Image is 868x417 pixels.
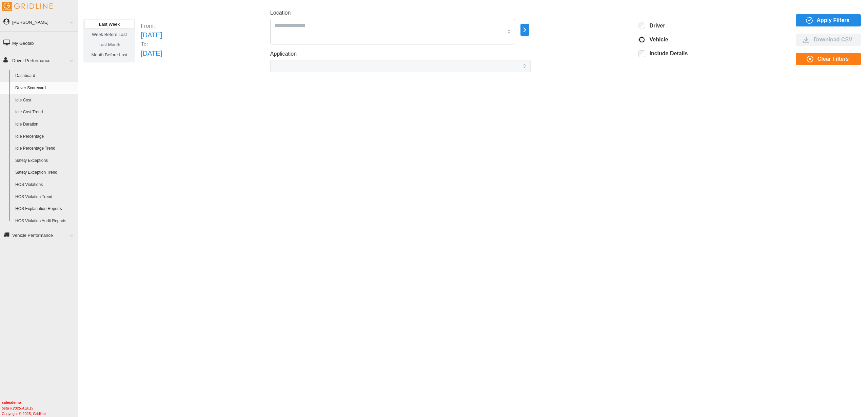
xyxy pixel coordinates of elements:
[12,167,78,179] a: Safety Exception Trend
[645,36,668,43] label: Vehicle
[2,400,78,416] div: Copyright © 2025, Gridline
[12,155,78,167] a: Safety Exceptions
[796,34,861,46] button: Download CSV
[92,52,127,57] span: Month Before Last
[2,406,33,410] i: beta v.2025.4.2019
[141,22,162,30] p: From:
[12,94,78,107] a: Idle Cost
[817,15,850,26] span: Apply Filters
[12,70,78,82] a: Dashboard
[12,179,78,191] a: HOS Violations
[796,53,861,65] button: Clear Filters
[12,191,78,203] a: HOS Violation Trend
[141,40,162,48] p: To:
[12,203,78,215] a: HOS Explanation Reports
[12,82,78,94] a: Driver Scorecard
[270,9,291,17] label: Location
[99,22,120,27] span: Last Week
[12,143,78,155] a: Idle Percentage Trend
[12,215,78,227] a: HOS Violation Audit Reports
[12,131,78,143] a: Idle Percentage
[92,32,127,37] span: Week Before Last
[98,42,120,47] span: Last Month
[270,50,297,58] label: Application
[645,50,688,57] label: Include Details
[817,53,849,65] span: Clear Filters
[141,48,162,59] p: [DATE]
[141,30,162,40] p: [DATE]
[12,118,78,131] a: Idle Duration
[814,34,852,45] span: Download CSV
[2,400,21,404] b: salesdemo
[796,14,861,26] button: Apply Filters
[12,106,78,118] a: Idle Cost Trend
[645,22,665,29] label: Driver
[2,2,53,11] img: Gridline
